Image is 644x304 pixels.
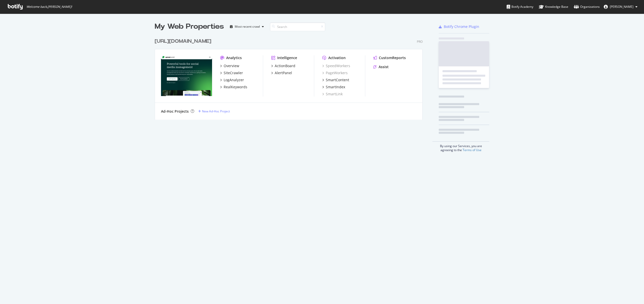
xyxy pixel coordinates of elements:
[275,63,295,68] div: ActionBoard
[322,77,349,82] a: SmartContent
[271,70,292,75] a: AlertPanel
[373,64,389,69] a: Assist
[439,24,479,29] a: Botify Chrome Plugin
[417,39,423,44] div: Pro
[328,55,346,60] div: Activation
[322,63,350,68] a: SpeedWorkers
[155,38,211,45] div: [URL][DOMAIN_NAME]
[161,55,212,96] img: https://sproutsocial.com/
[322,92,343,97] a: SmartLink
[271,63,295,68] a: ActionBoard
[155,22,224,32] div: My Web Properties
[507,4,533,9] div: Botify Academy
[161,109,189,114] div: Ad-Hoc Projects
[326,77,349,82] div: SmartContent
[379,64,389,69] div: Assist
[326,84,345,90] div: SmartIndex
[600,3,641,11] button: [PERSON_NAME]
[539,4,568,9] div: Knowledge Base
[224,84,247,90] div: RealKeywords
[373,55,406,60] a: CustomReports
[444,24,479,29] div: Botify Chrome Plugin
[322,70,348,75] a: PageWorkers
[220,84,247,90] a: RealKeywords
[432,141,489,152] div: By using our Services, you are agreeing to the
[574,4,600,9] div: Organizations
[224,70,243,75] div: SiteCrawler
[155,32,427,120] div: grid
[202,109,230,113] div: New Ad-Hoc Project
[228,23,266,31] button: Most recent crawl
[224,77,244,82] div: LogAnalyzer
[220,63,239,68] a: Overview
[224,63,239,68] div: Overview
[220,70,243,75] a: SiteCrawler
[220,77,244,82] a: LogAnalyzer
[226,55,242,60] div: Analytics
[610,5,633,9] span: Mary Keutelian
[155,38,213,45] a: [URL][DOMAIN_NAME]
[322,84,345,90] a: SmartIndex
[235,25,260,28] div: Most recent crawl
[270,22,325,31] input: Search
[275,70,292,75] div: AlertPanel
[198,109,230,113] a: New Ad-Hoc Project
[26,5,72,9] span: Welcome back, [PERSON_NAME] !
[463,148,481,152] a: Terms of Use
[379,55,406,60] div: CustomReports
[277,55,297,60] div: Intelligence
